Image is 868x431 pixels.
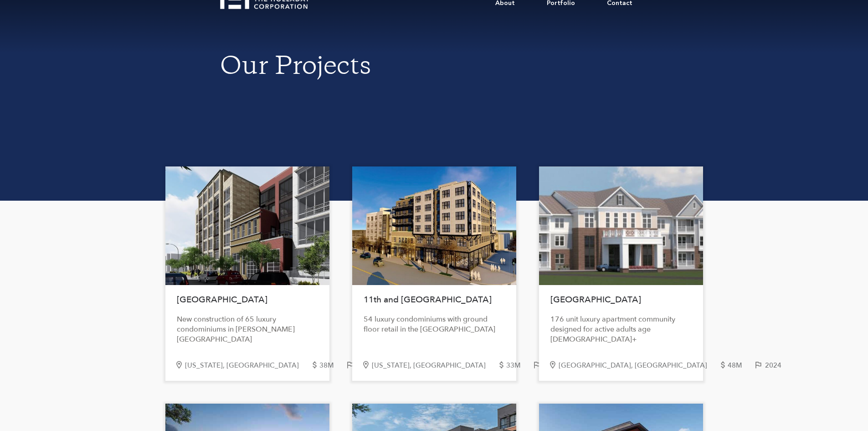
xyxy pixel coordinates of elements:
div: 54 luxury condominiums with ground floor retail in the [GEOGRAPHIC_DATA] [364,314,505,334]
h1: [GEOGRAPHIC_DATA] [550,290,692,310]
div: 176 unit luxury apartment community designed for active adults age [DEMOGRAPHIC_DATA]+ [550,314,692,344]
div: 2024 [765,362,793,369]
div: [US_STATE], [GEOGRAPHIC_DATA] [372,362,497,369]
h1: 11th and [GEOGRAPHIC_DATA] [364,290,505,310]
div: New construction of 65 luxury condominiums in [PERSON_NAME][GEOGRAPHIC_DATA] [177,314,318,344]
div: 38M [319,362,345,369]
div: 33M [506,362,532,369]
div: [GEOGRAPHIC_DATA], [GEOGRAPHIC_DATA] [559,362,719,369]
h1: [GEOGRAPHIC_DATA] [177,290,318,310]
h1: Our Projects [220,53,648,83]
div: 48M [728,362,754,369]
div: [US_STATE], [GEOGRAPHIC_DATA] [185,362,310,369]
